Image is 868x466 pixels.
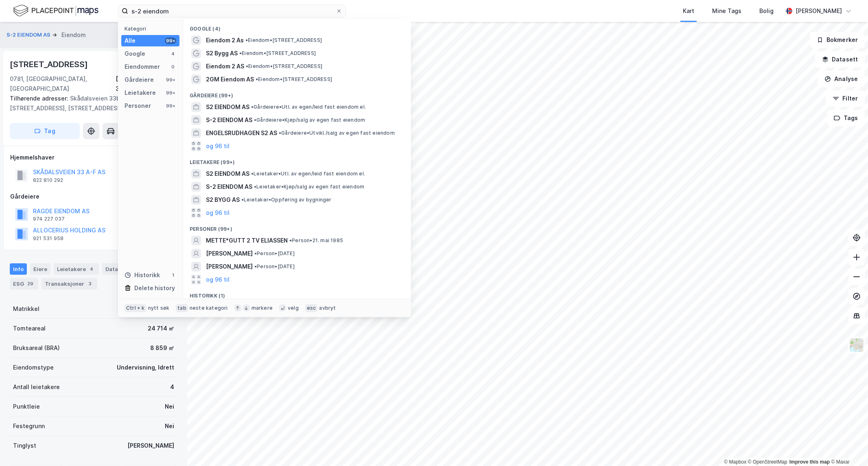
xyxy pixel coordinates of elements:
[206,61,244,71] span: Eiendom 2 AS
[117,363,174,372] div: Undervisning, Idrett
[206,35,244,45] span: Eiendom 2 As
[206,249,253,258] span: [PERSON_NAME]
[251,104,366,110] span: Gårdeiere • Utl. av egen/leid fast eiendom el.
[165,77,176,83] div: 99+
[134,283,175,293] div: Delete history
[10,58,90,71] div: [STREET_ADDRESS]
[165,90,176,96] div: 99+
[127,441,174,451] div: [PERSON_NAME]
[241,197,332,203] span: Leietaker • Oppføring av bygninger
[206,141,230,151] button: og 96 til
[305,304,318,312] div: esc
[289,237,292,243] span: •
[33,235,63,242] div: 921 531 958
[254,250,295,257] span: Person • [DATE]
[827,427,868,466] iframe: Chat Widget
[254,184,256,190] span: •
[87,265,96,273] div: 4
[246,63,248,69] span: •
[116,74,177,94] div: [GEOGRAPHIC_DATA], 35/60
[176,304,188,312] div: tab
[170,50,176,57] div: 4
[183,153,411,167] div: Leietakere (99+)
[30,263,50,275] div: Eiere
[10,153,177,162] div: Hjemmelshaver
[10,95,70,102] span: Tilhørende adresser:
[254,184,364,190] span: Leietaker • Kjøp/salg av egen fast eiendom
[148,305,170,311] div: nytt søk
[849,337,864,353] img: Z
[125,49,145,59] div: Google
[33,216,65,222] div: 974 227 037
[810,32,865,48] button: Bokmerker
[206,262,253,271] span: [PERSON_NAME]
[13,441,36,451] div: Tinglyst
[256,76,258,82] span: •
[206,128,277,138] span: ENGELSRUDHAGEN S2 AS
[789,459,830,465] a: Improve this map
[254,250,257,256] span: •
[254,263,257,269] span: •
[279,130,395,136] span: Gårdeiere • Utvikl./salg av egen fast eiendom
[165,421,174,431] div: Nei
[206,115,252,125] span: S-2 EIENDOM AS
[815,51,865,68] button: Datasett
[13,343,60,353] div: Bruksareal (BRA)
[279,130,281,136] span: •
[61,30,86,40] div: Eiendom
[165,402,174,411] div: Nei
[10,74,116,94] div: 0781, [GEOGRAPHIC_DATA], [GEOGRAPHIC_DATA]
[13,304,39,314] div: Matrikkel
[288,305,299,311] div: velg
[796,6,842,16] div: [PERSON_NAME]
[7,31,52,39] button: S-2 EIENDOM AS
[827,110,865,126] button: Tags
[206,102,249,112] span: S2 EIENDOM AS
[748,459,787,465] a: OpenStreetMap
[86,280,94,288] div: 3
[10,278,38,289] div: ESG
[712,6,741,16] div: Mine Tags
[206,195,240,205] span: S2 BYGG AS
[165,37,176,44] div: 99+
[170,63,176,70] div: 0
[54,263,99,275] div: Leietakere
[42,278,97,289] div: Transaksjoner
[254,117,365,123] span: Gårdeiere • Kjøp/salg av egen fast eiendom
[13,402,40,411] div: Punktleie
[206,236,288,245] span: METTE*GUTT 2 TV ELIASSEN
[125,304,146,312] div: Ctrl + k
[148,324,174,333] div: 24 714 ㎡
[827,427,868,466] div: Kontrollprogram for chat
[818,71,865,87] button: Analyse
[13,324,46,333] div: Tomteareal
[128,5,336,17] input: Søk på adresse, matrikkel, gårdeiere, leietakere eller personer
[239,50,242,56] span: •
[125,270,160,280] div: Historikk
[251,305,273,311] div: markere
[13,363,54,372] div: Eiendomstype
[251,104,254,110] span: •
[10,123,80,139] button: Tag
[150,343,174,353] div: 8 859 ㎡
[26,280,35,288] div: 29
[125,62,160,72] div: Eiendommer
[724,459,746,465] a: Mapbox
[125,26,179,32] div: Kategori
[245,37,248,43] span: •
[826,90,865,107] button: Filter
[170,272,176,278] div: 1
[183,19,411,34] div: Google (4)
[254,117,256,123] span: •
[759,6,774,16] div: Bolig
[13,4,98,18] img: logo.f888ab2527a4732fd821a326f86c7f29.svg
[206,48,238,58] span: S2 Bygg AS
[183,219,411,234] div: Personer (99+)
[33,177,63,184] div: 822 810 292
[10,263,27,275] div: Info
[125,101,151,111] div: Personer
[319,305,336,311] div: avbryt
[251,171,365,177] span: Leietaker • Utl. av egen/leid fast eiendom el.
[10,192,177,201] div: Gårdeiere
[125,88,156,98] div: Leietakere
